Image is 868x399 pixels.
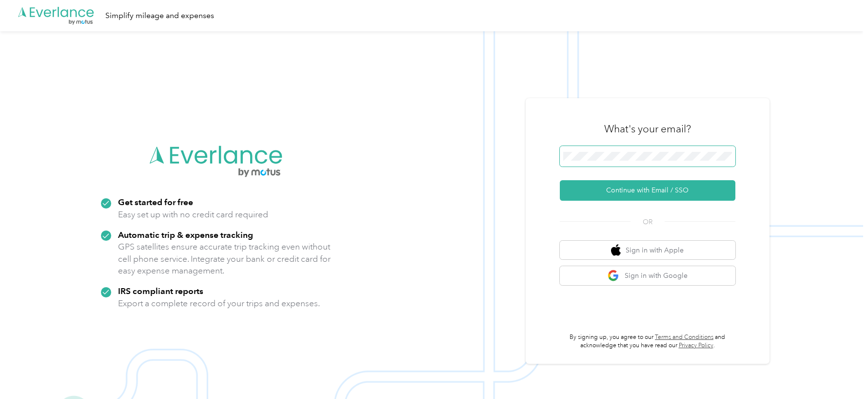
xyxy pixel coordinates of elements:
[118,286,203,296] strong: IRS compliant reports
[118,209,268,221] p: Easy set up with no credit card required
[560,180,735,201] button: Continue with Email / SSO
[118,297,320,310] p: Export a complete record of your trips and expenses.
[611,244,621,256] img: apple logo
[655,334,713,341] a: Terms and Conditions
[118,230,253,240] strong: Automatic trip & expense tracking
[105,10,214,22] div: Simplify mileage and expenses
[604,122,691,136] h3: What's your email?
[813,344,868,399] iframe: Everlance-gr Chat Button Frame
[560,333,735,350] p: By signing up, you agree to our and acknowledge that you have read our .
[608,270,620,282] img: google logo
[118,197,193,207] strong: Get started for free
[560,266,735,285] button: google logoSign in with Google
[118,241,331,277] p: GPS satellites ensure accurate trip tracking even without cell phone service. Integrate your bank...
[631,217,665,227] span: OR
[679,342,713,349] a: Privacy Policy
[560,241,735,260] button: apple logoSign in with Apple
